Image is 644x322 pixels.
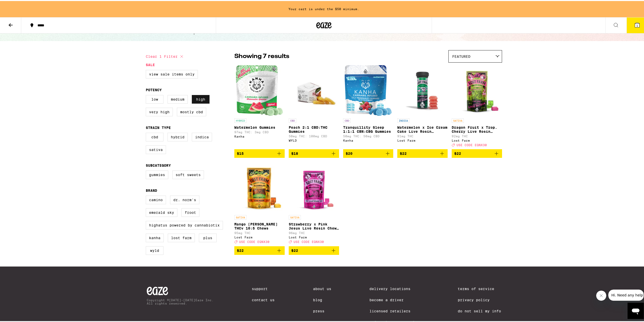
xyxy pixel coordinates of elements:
[452,148,502,157] button: Add to bag
[636,23,638,26] span: 1
[172,169,204,178] label: Soft Sweets
[628,302,644,318] iframe: Button to launch messaging window
[146,207,177,216] label: Emerald Sky
[252,286,275,290] a: Support
[343,117,351,122] p: CBD
[234,221,285,229] p: Mango [PERSON_NAME] THCv 10:5 Chews
[289,214,301,219] p: SATIVA
[289,138,339,141] div: WYLD
[452,117,464,122] p: SATIVA
[146,49,185,62] button: Clear 1 filter
[294,239,324,243] span: USE CODE EQNX30
[234,134,285,137] div: Kanha
[397,117,409,122] p: INDICA
[369,286,420,290] a: Delivery Locations
[146,169,168,178] label: Gummies
[608,289,644,300] iframe: Message from company
[313,308,331,312] a: Press
[400,150,407,155] span: $22
[146,132,163,140] label: CBD
[397,124,448,132] p: Watermelon x Ice Cream Cake Live Rosin Gummies
[289,64,339,115] img: WYLD - Peach 2:1 CBD:THC Gummies
[146,245,163,254] label: WYLD
[291,248,298,252] span: $22
[234,64,285,148] a: Open page for Watermelon Gummies from Kanha
[252,297,275,301] a: Contact Us
[234,51,289,60] p: Showing 7 results
[234,230,285,234] p: 95mg THC
[369,308,420,312] a: Licensed Retailers
[596,290,606,300] iframe: Close message
[452,53,470,58] span: Featured
[289,161,339,245] a: Open page for Strawberry x Pink Jesus Live Resin Chews - 100mg from Lost Farm
[146,144,166,153] label: Sativa
[234,161,285,245] a: Open page for Mango Jack Herer THCv 10:5 Chews from Lost Farm
[146,87,162,91] legend: Potency
[234,117,246,122] p: HYBRID
[146,125,171,129] legend: Strain Type
[146,107,173,115] label: Very High
[170,195,199,203] label: Dr. Norm's
[168,94,188,103] label: Medium
[192,132,212,140] label: Indica
[456,142,487,146] span: USE CODE EQNX30
[291,150,298,155] span: $18
[452,124,502,132] p: Dragon Fruit x Trop. Cherry Live Rosin Chews
[147,297,214,304] p: Copyright © [DATE]-[DATE] Eaze Inc. All rights reserved.
[289,148,339,157] button: Add to bag
[234,161,285,212] img: Lost Farm - Mango Jack Herer THCv 10:5 Chews
[236,64,283,115] img: Kanha - Watermelon Gummies
[234,214,246,219] p: SATIVA
[289,235,339,238] div: Lost Farm
[458,308,501,312] a: Do Not Sell My Info
[458,297,501,301] a: Privacy Policy
[343,148,393,157] button: Add to bag
[454,150,461,155] span: $22
[313,286,331,290] a: About Us
[452,64,502,148] a: Open page for Dragon Fruit x Trop. Cherry Live Rosin Chews from Lost Farm
[313,297,331,301] a: Blog
[452,138,502,141] div: Lost Farm
[237,248,244,252] span: $22
[146,233,164,241] label: Kanha
[146,94,163,103] label: Low
[237,150,244,155] span: $15
[289,230,339,234] p: 96mg THC
[345,64,392,115] img: Kanha - Tranquillity Sleep 1:1:1 CBN:CBG Gummies
[452,64,502,115] img: Lost Farm - Dragon Fruit x Trop. Cherry Live Rosin Chews
[343,64,393,148] a: Open page for Tranquillity Sleep 1:1:1 CBN:CBG Gummies from Kanha
[346,150,352,155] span: $20
[343,134,393,137] p: 50mg THC: 50mg CBD
[234,245,285,254] button: Add to bag
[397,64,448,115] img: Lost Farm - Watermelon x Ice Cream Cake Live Rosin Gummies
[343,124,393,132] p: Tranquillity Sleep 1:1:1 CBN:CBG Gummies
[343,138,393,141] div: Kanha
[458,286,501,290] a: Terms of Service
[452,134,502,137] p: 92mg THC
[146,62,155,66] legend: Sale
[289,245,339,254] button: Add to bag
[3,4,36,8] span: Hi. Need any help?
[177,107,206,115] label: Mostly CBD
[289,134,339,137] p: 50mg THC: 100mg CBD
[146,220,223,229] label: Highatus Powered by Cannabiotix
[146,195,166,203] label: Camino
[234,129,285,133] p: 97mg THC: 3mg CBD
[397,138,448,141] div: Lost Farm
[146,69,198,78] label: View Sale Items Only
[199,233,217,241] label: PLUS
[397,64,448,148] a: Open page for Watermelon x Ice Cream Cake Live Rosin Gummies from Lost Farm
[168,132,188,140] label: Hybrid
[289,161,339,212] img: Lost Farm - Strawberry x Pink Jesus Live Resin Chews - 100mg
[239,239,269,243] span: USE CODE EQNX30
[289,124,339,132] p: Peach 2:1 CBD:THC Gummies
[369,297,420,301] a: Become a Driver
[181,207,199,216] label: Froot
[234,124,285,128] p: Watermelon Gummies
[289,64,339,148] a: Open page for Peach 2:1 CBD:THC Gummies from WYLD
[289,117,296,122] p: CBD
[234,235,285,238] div: Lost Farm
[397,134,448,137] p: 91mg THC
[168,233,195,241] label: Lost Farm
[146,162,171,166] legend: Subcategory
